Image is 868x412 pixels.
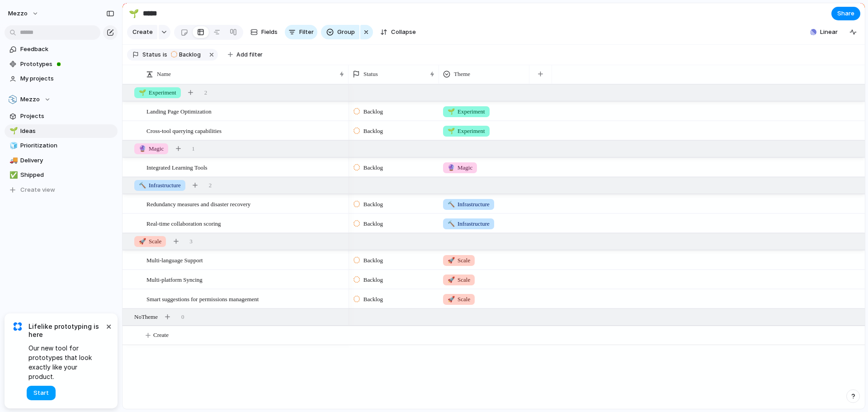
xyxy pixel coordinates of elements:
[28,343,104,381] span: Our new tool for prototypes that look exactly like your product.
[5,183,118,197] button: Create view
[448,107,485,116] span: Experiment
[139,145,146,152] span: 🔮
[134,313,158,322] span: No Theme
[236,51,263,59] span: Add filter
[139,144,164,153] span: Magic
[139,181,181,190] span: Infrastructure
[27,386,56,400] button: Start
[146,199,250,209] span: Redundancy measures and disaster recovery
[448,108,455,115] span: 🌱
[9,141,16,151] div: 🧊
[9,155,16,166] div: 🚚
[5,139,118,152] a: 🧊Prioritization
[146,218,221,228] span: Real-time collaboration scoring
[139,238,146,245] span: 🚀
[9,170,16,180] div: ✅
[5,168,118,182] a: ✅Shipped
[189,237,193,246] span: 3
[5,43,118,56] a: Feedback
[448,128,455,134] span: 🌱
[153,331,169,340] span: Create
[321,25,359,39] button: Group
[20,156,114,165] span: Delivery
[8,9,28,18] span: Mezzo
[448,257,455,264] span: 🚀
[142,51,161,59] span: Status
[192,144,195,153] span: 1
[204,88,208,97] span: 2
[20,45,114,54] span: Feedback
[20,141,114,150] span: Prioritization
[261,28,278,37] span: Fields
[163,51,167,59] span: is
[161,50,169,60] button: is
[448,201,455,208] span: 🔨
[127,25,157,39] button: Create
[8,170,17,180] button: ✅
[146,125,222,136] span: Cross-tool querying capabilities
[448,256,470,265] span: Scale
[20,60,114,69] span: Prototypes
[363,275,383,284] span: Backlog
[20,95,40,104] span: Mezzo
[837,9,854,18] span: Share
[179,51,201,59] span: Backlog
[337,28,355,37] span: Group
[157,70,171,79] span: Name
[139,89,146,96] span: 🌱
[363,295,383,304] span: Backlog
[146,294,259,304] span: Smart suggestions for permissions management
[9,126,16,136] div: 🌱
[454,70,470,79] span: Theme
[363,70,378,79] span: Status
[448,164,455,171] span: 🔮
[820,28,838,37] span: Linear
[5,93,118,106] button: Mezzo
[5,154,118,167] a: 🚚Delivery
[28,322,104,339] span: Lifelike prototyping is here
[209,181,212,190] span: 2
[132,28,153,37] span: Create
[8,141,17,150] button: 🧊
[20,170,114,180] span: Shipped
[448,296,455,303] span: 🚀
[146,162,208,172] span: Integrated Learning Tools
[146,274,203,284] span: Multi-platform Syncing
[448,295,470,304] span: Scale
[127,6,141,21] button: 🌱
[139,237,161,246] span: Scale
[139,88,176,97] span: Experiment
[363,256,383,265] span: Backlog
[363,107,383,116] span: Backlog
[363,219,383,228] span: Backlog
[448,220,455,227] span: 🔨
[448,275,470,284] span: Scale
[5,124,118,138] a: 🌱Ideas
[448,200,490,209] span: Infrastructure
[146,106,212,116] span: Landing Page Optimization
[168,50,206,60] button: Backlog
[33,388,49,398] span: Start
[363,200,383,209] span: Backlog
[377,25,420,39] button: Collapse
[20,74,114,83] span: My projects
[8,127,17,136] button: 🌱
[831,7,860,20] button: Share
[363,127,383,136] span: Backlog
[391,28,416,37] span: Collapse
[448,127,485,136] span: Experiment
[5,109,118,123] a: Projects
[299,28,314,37] span: Filter
[20,185,55,194] span: Create view
[20,127,114,136] span: Ideas
[20,112,114,121] span: Projects
[103,321,114,331] button: Dismiss
[448,219,490,228] span: Infrastructure
[5,72,118,85] a: My projects
[222,48,268,61] button: Add filter
[363,163,383,172] span: Backlog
